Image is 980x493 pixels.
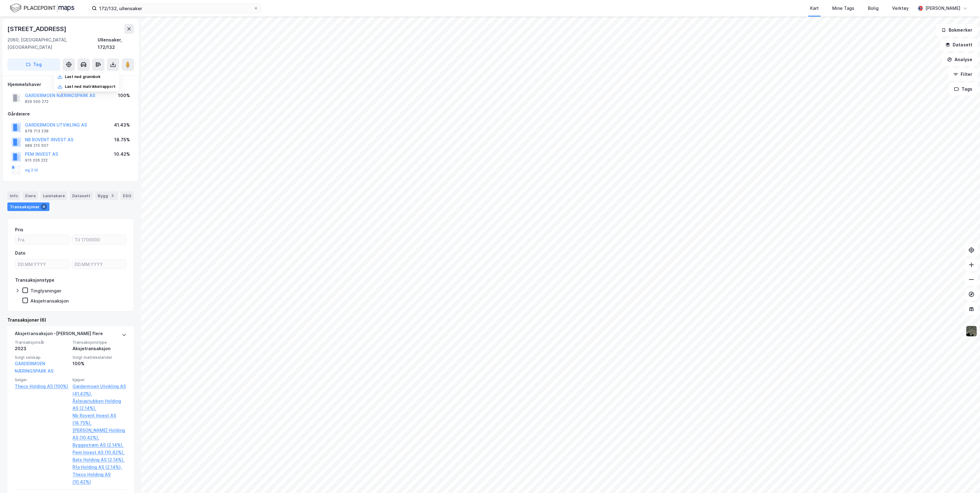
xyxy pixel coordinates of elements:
[949,83,978,95] button: Tags
[73,441,127,449] a: Byggestrøm AS (2.14%),
[114,151,130,158] div: 10.42%
[868,5,879,12] div: Bolig
[70,191,93,200] div: Datasett
[73,412,127,427] a: Nb Rovent Invest AS (18.75%),
[118,92,130,99] div: 100%
[120,191,134,200] div: ESG
[942,53,978,66] button: Analyse
[15,355,69,360] span: Solgt selskap
[25,158,48,163] div: 915 026 222
[73,377,127,382] span: Kjøper
[15,340,69,345] span: Transaksjonsår
[949,464,980,493] iframe: Chat Widget
[73,471,127,486] a: Theco Holding AS (10.42%)
[940,39,978,51] button: Datasett
[25,99,49,104] div: 829 500 272
[15,276,54,284] div: Transaksjonstype
[73,397,127,412] a: Åsleiastubben Holding AS (2.14%),
[23,191,38,200] div: Eiere
[41,191,67,200] div: Leietakere
[73,456,127,464] a: Bats Holding AS (2.14%),
[10,3,74,14] img: logo.f888ab2527a4732fd821a326f86c7f29.svg
[7,191,20,200] div: Info
[72,235,126,244] input: Til 1700000
[15,383,69,390] a: Theco Holding AS (100%)
[7,58,60,71] button: Tag
[832,5,854,12] div: Mine Tags
[7,316,134,324] div: Transaksjoner (6)
[98,36,134,51] div: Ullensaker, 172/132
[8,110,134,118] div: Gårdeiere
[15,260,69,269] input: DD.MM.YYYY
[73,355,127,360] span: Solgt matrikkelandel
[73,360,127,367] div: 100%
[114,121,130,129] div: 41.43%
[948,68,978,80] button: Filter
[73,345,127,352] div: Aksjetransaksjon
[72,260,126,269] input: DD.MM.YYYY
[925,5,960,12] div: [PERSON_NAME]
[65,84,116,89] div: Last ned matrikkelrapport
[15,361,53,374] a: GARDERMOEN NÆRINGSPARK AS
[73,449,127,456] a: Pem Invest AS (10.42%),
[73,427,127,441] a: [PERSON_NAME] Holding AS (10.42%),
[114,136,130,143] div: 18.75%
[15,345,69,352] div: 2023
[15,226,23,233] div: Pris
[41,204,47,210] div: 6
[73,383,127,397] a: Gardermoen Utvikling AS (41.43%),
[8,81,134,88] div: Hjemmelshaver
[15,249,25,257] div: Dato
[7,24,68,34] div: [STREET_ADDRESS]
[109,193,116,199] div: 3
[7,202,49,211] div: Transaksjoner
[15,330,103,340] div: Aksjetransaksjon - [PERSON_NAME] flere
[15,235,69,244] input: Fra
[65,74,100,79] div: Last ned grunnbok
[95,191,118,200] div: Bygg
[15,377,69,382] span: Selger
[936,24,978,36] button: Bokmerker
[97,4,253,13] input: Søk på adresse, matrikkel, gårdeiere, leietakere eller personer
[966,325,977,337] img: 9k=
[892,5,909,12] div: Verktøy
[7,36,98,51] div: 2060, [GEOGRAPHIC_DATA], [GEOGRAPHIC_DATA]
[30,288,61,294] div: Tinglysninger
[810,5,819,12] div: Kart
[73,464,127,471] a: Rfa Holding AS (2.14%),
[25,129,49,134] div: 978 713 238
[30,298,69,304] div: Aksjetransaksjon
[73,340,127,345] span: Transaksjonstype
[25,143,49,148] div: 989 215 507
